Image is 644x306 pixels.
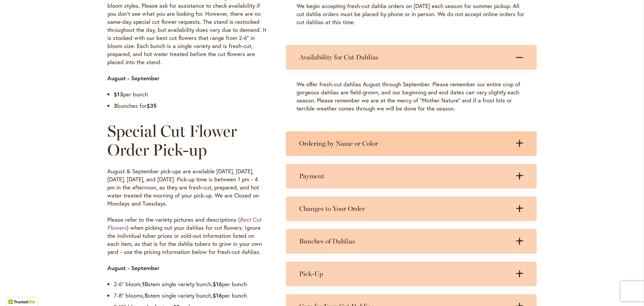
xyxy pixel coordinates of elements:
strong: 3 [114,102,117,110]
p: We offer fresh-cut dahlias August through September. Please remember our entire crop of gorgeous ... [297,80,526,113]
summary: Ordering by Name or Color [286,131,537,156]
strong: August - September [107,264,160,272]
strong: $16 [213,280,222,288]
strong: $13 [114,90,123,98]
h3: Ordering by Name or Color [299,139,510,148]
p: We begin accepting fresh-cut dahlia orders on [DATE] each season for summer pickup. All cut dahli... [297,2,526,26]
strong: 10 [142,280,148,288]
summary: Payment [286,164,537,188]
li: 2-6” bloom, stem single variety bunch, per bunch [114,280,266,288]
h3: Bunches of Dahlias [299,237,510,246]
h3: Payment [299,172,510,180]
li: per bunch [114,90,266,98]
h2: Special Cut Flower Order Pick-up [107,122,266,159]
p: August & September pick-ups are available [DATE], [DATE], [DATE], [DATE], and [DATE]. Pick-up tim... [107,167,266,208]
h3: Pick-Up [299,270,510,278]
summary: Bunches of Dahlias [286,229,537,254]
summary: Changes to Your Order [286,196,537,221]
strong: August - September [107,74,160,82]
summary: Availability for Cut Dahlias [286,45,537,70]
h3: Availability for Cut Dahlias [299,53,510,61]
h3: Changes to Your Order [299,205,510,213]
a: Best Cut Flowers [107,216,261,231]
strong: $35 [147,102,157,110]
summary: Pick-Up [286,262,537,286]
p: Please refer to the variety pictures and descriptions ( ) when picking out your dahlias for cut f... [107,216,266,256]
li: bunches for [114,102,266,110]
